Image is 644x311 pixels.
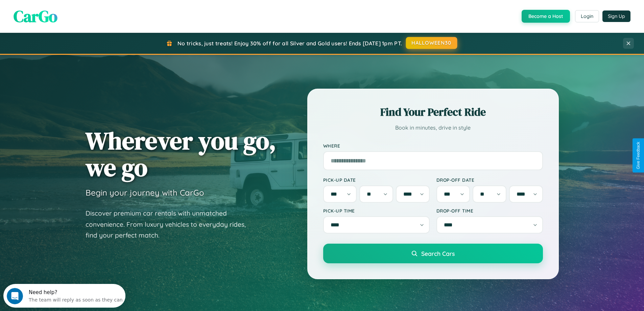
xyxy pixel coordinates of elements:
[436,208,543,214] label: Drop-off Time
[323,177,430,183] label: Pick-up Date
[522,10,570,23] button: Become a Host
[86,208,255,241] p: Discover premium car rentals with unmatched convenience. From luxury vehicles to everyday rides, ...
[323,208,430,214] label: Pick-up Time
[25,11,119,18] div: The team will reply as soon as they can
[86,127,276,181] h1: Wherever you go, we go
[436,177,543,183] label: Drop-off Date
[3,284,125,308] iframe: Intercom live chat discovery launcher
[602,10,630,22] button: Sign Up
[323,244,543,263] button: Search Cars
[406,37,457,49] button: HALLOWEEN30
[177,40,402,47] span: No tricks, just treats! Enjoy 30% off for all Silver and Gold users! Ends [DATE] 1pm PT.
[323,123,543,133] p: Book in minutes, drive in style
[3,3,126,21] div: Open Intercom Messenger
[575,10,599,22] button: Login
[25,6,119,11] div: Need help?
[636,142,641,169] div: Give Feedback
[7,288,23,304] iframe: Intercom live chat
[14,5,57,27] span: CarGo
[323,105,543,119] h2: Find Your Perfect Ride
[86,187,204,198] h3: Begin your journey with CarGo
[323,143,543,149] label: Where
[421,250,455,257] span: Search Cars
